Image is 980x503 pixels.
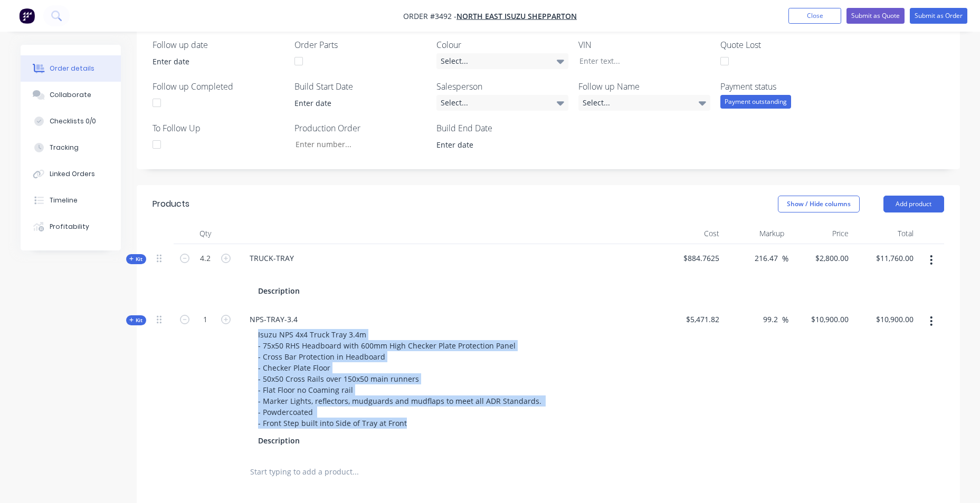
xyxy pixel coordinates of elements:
div: Isuzu NPS 4x4 Truck Tray 3.4m - 75x50 RHS Headboard with 600mm High Checker Plate Protection Pane... [250,327,552,431]
button: Checklists 0/0 [21,108,121,134]
button: Tracking [21,134,121,161]
div: Collaborate [50,90,91,100]
div: Description [254,433,304,448]
label: To Follow Up [153,122,284,134]
div: Total [853,223,918,244]
label: Follow up Completed [153,80,284,93]
span: Kit [129,316,143,324]
div: Select... [436,95,568,111]
button: Timeline [21,187,121,214]
div: Products [153,198,189,210]
input: Enter date [287,95,418,111]
a: North East Isuzu Shepparton [456,11,577,21]
button: Submit as Order [910,8,967,24]
input: Enter number... [287,137,426,152]
input: Enter date [429,137,560,153]
div: Profitability [50,222,89,231]
button: Show / Hide columns [778,196,860,212]
input: Start typing to add a product... [250,461,461,482]
div: Order details [50,64,94,73]
button: Order details [21,55,121,82]
span: Order #3492 - [403,11,456,21]
div: TRUCK-TRAY [241,250,302,266]
div: Payment outstanding [720,95,791,109]
div: Description [254,283,304,298]
div: Qty [174,223,237,244]
label: Build End Date [436,122,568,134]
button: Kit [126,254,146,264]
div: Tracking [50,143,79,152]
label: Build Start Date [294,80,426,93]
div: Select... [578,95,710,111]
div: Price [788,223,853,244]
label: Production Order [294,122,426,134]
div: Cost [659,223,724,244]
input: Enter date [145,54,277,70]
label: Follow up date [153,38,284,51]
div: Checklists 0/0 [50,117,96,126]
label: Follow up Name [578,80,710,93]
span: $5,471.82 [663,314,720,325]
button: Profitability [21,214,121,240]
button: Linked Orders [21,161,121,187]
div: Select... [436,53,568,69]
div: Markup [724,223,788,244]
label: Payment status [720,80,852,93]
button: Close [788,8,841,24]
label: Quote Lost [720,38,852,51]
div: Linked Orders [50,169,95,179]
label: VIN [578,38,710,51]
img: Factory [19,8,35,24]
button: Add product [883,196,944,212]
button: Submit as Quote [846,8,905,24]
span: $884.7625 [663,253,720,264]
span: Kit [129,255,143,263]
span: % [782,253,788,265]
button: Collaborate [21,82,121,108]
div: Timeline [50,196,78,205]
label: Colour [436,38,568,51]
label: Order Parts [294,38,426,51]
div: NPS-TRAY-3.4 [241,312,306,327]
span: % [782,314,788,326]
label: Salesperson [436,80,568,93]
button: Kit [126,315,146,325]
